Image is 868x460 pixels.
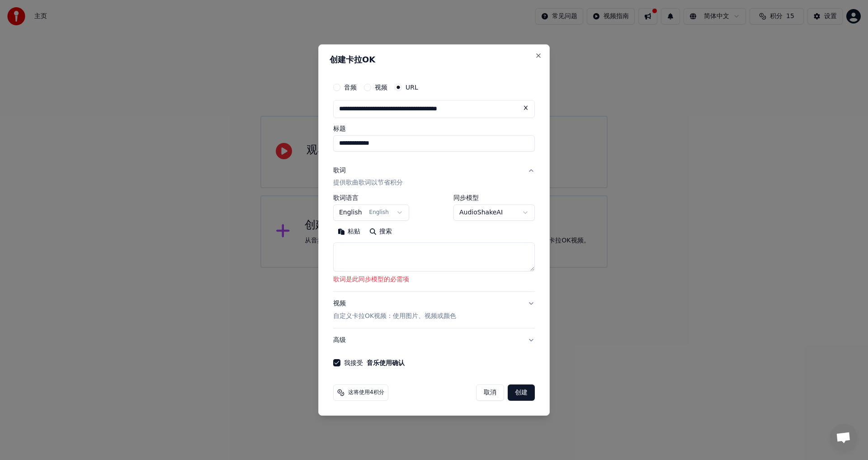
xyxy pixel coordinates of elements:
[344,84,357,90] label: 音频
[333,125,535,132] label: 标题
[476,384,504,401] button: 取消
[406,84,418,90] label: URL
[333,159,535,195] button: 歌词提供歌曲歌词以节省积分
[333,179,403,188] p: 提供歌曲歌词以节省积分
[344,360,405,366] label: 我接受
[348,389,384,396] span: 这将使用4积分
[333,312,456,321] p: 自定义卡拉OK视频：使用图片、视频或颜色
[333,292,535,328] button: 视频自定义卡拉OK视频：使用图片、视频或颜色
[367,360,405,366] button: 我接受
[330,56,538,64] h2: 创建卡拉OK
[508,384,535,401] button: 创建
[453,195,535,201] label: 同步模型
[333,275,535,285] p: 歌词是此同步模型的必需项
[333,195,409,201] label: 歌词语言
[333,225,365,239] button: 粘贴
[375,84,387,90] label: 视频
[333,166,346,175] div: 歌词
[333,299,456,321] div: 视频
[365,225,396,239] button: 搜索
[333,195,535,292] div: 歌词提供歌曲歌词以节省积分
[333,328,535,352] button: 高级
